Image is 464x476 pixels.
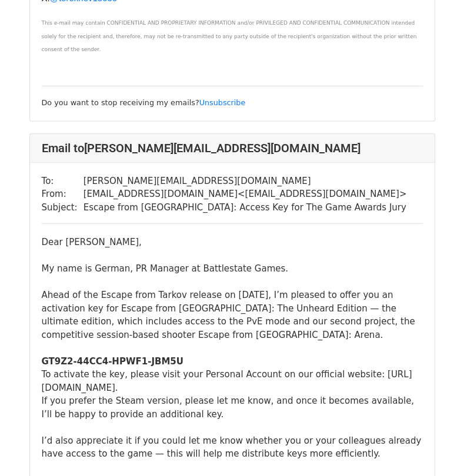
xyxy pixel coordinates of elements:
td: Subject: [42,201,84,214]
td: [PERSON_NAME][EMAIL_ADDRESS][DOMAIN_NAME] [84,175,407,188]
div: Виджет чата [405,420,464,476]
td: From: [42,187,84,201]
small: Do you want to stop receiving my emails? [42,98,246,107]
h4: Email to [PERSON_NAME][EMAIL_ADDRESS][DOMAIN_NAME] [42,141,423,155]
b: GT9Z2-44CC4-HPWF1-JBM5U [42,356,183,367]
font: This e-mail may contain CONFIDENTIAL AND PROPRIETARY INFORMATION and/or PRIVILEGED AND CONFIDENTI... [42,20,417,52]
a: Unsubscribe [199,98,246,107]
td: Escape from [GEOGRAPHIC_DATA]: Access Key for The Game Awards Jury [84,201,407,214]
td: [EMAIL_ADDRESS][DOMAIN_NAME] < [EMAIL_ADDRESS][DOMAIN_NAME] > [84,187,407,201]
iframe: Chat Widget [405,420,464,476]
td: To: [42,175,84,188]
